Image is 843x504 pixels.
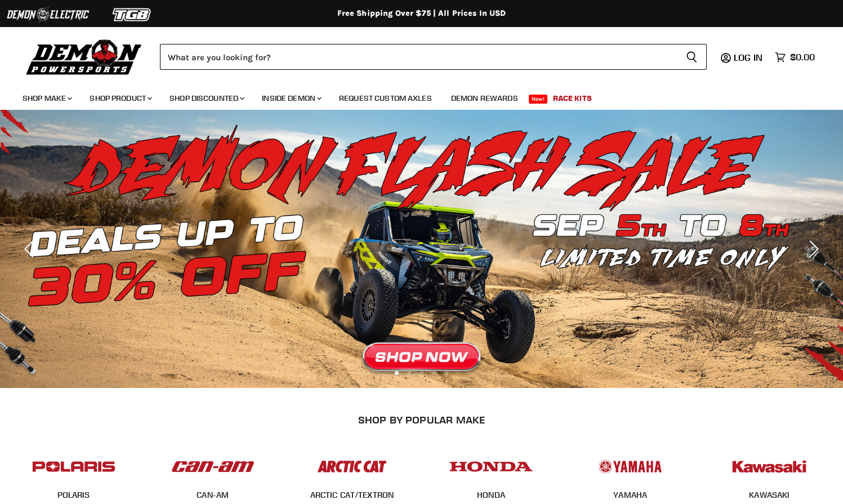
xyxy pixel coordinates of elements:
[308,449,396,484] img: POPULAR_MAKE_logo_3_027535af-6171-4c5e-a9bc-f0eccd05c5d6.jpg
[769,49,820,65] a: $0.00
[253,87,328,110] a: Inside Demon
[310,490,394,500] a: ARCTIC CAT/TEXTRON
[420,371,423,375] li: Page dot 3
[477,490,505,501] span: HONDA
[20,238,42,260] button: Previous
[790,52,815,63] span: $0.00
[395,371,399,375] li: Page dot 1
[677,44,707,70] button: Search
[197,490,229,501] span: CAN-AM
[432,371,436,375] li: Page dot 4
[477,490,505,500] a: HONDA
[169,449,257,484] img: POPULAR_MAKE_logo_1_adc20308-ab24-48c4-9fac-e3c1a623d575.jpg
[734,52,762,63] span: Log in
[160,44,707,70] form: Product
[14,87,79,110] a: Shop Make
[90,4,175,25] img: TGB Logo 2
[161,87,251,110] a: Shop Discounted
[81,87,159,110] a: Shop Product
[331,87,440,110] a: Request Custom Axles
[23,37,146,77] img: Demon Powersports
[749,490,790,501] span: KAWASAKI
[444,371,448,375] li: Page dot 5
[310,490,394,501] span: ARCTIC CAT/TEXTRON
[613,490,647,501] span: YAMAHA
[801,238,823,260] button: Next
[586,449,674,484] img: POPULAR_MAKE_logo_5_20258e7f-293c-4aac-afa8-159eaa299126.jpg
[407,371,411,375] li: Page dot 2
[443,87,527,110] a: Demon Rewards
[6,4,90,25] img: Demon Electric Logo 2
[725,449,813,484] img: POPULAR_MAKE_logo_6_76e8c46f-2d1e-4ecc-b320-194822857d41.jpg
[57,490,90,501] span: POLARIS
[30,449,118,484] img: POPULAR_MAKE_logo_2_dba48cf1-af45-46d4-8f73-953a0f002620.jpg
[160,44,677,70] input: Search
[447,449,535,484] img: POPULAR_MAKE_logo_4_4923a504-4bac-4306-a1be-165a52280178.jpg
[197,490,229,500] a: CAN-AM
[57,490,90,500] a: POLARIS
[529,95,548,104] span: New!
[613,490,647,500] a: YAMAHA
[729,52,769,63] a: Log in
[545,87,600,110] a: Race Kits
[14,414,829,426] h2: SHOP BY POPULAR MAKE
[749,490,790,500] a: KAWASAKI
[14,82,812,110] ul: Main menu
